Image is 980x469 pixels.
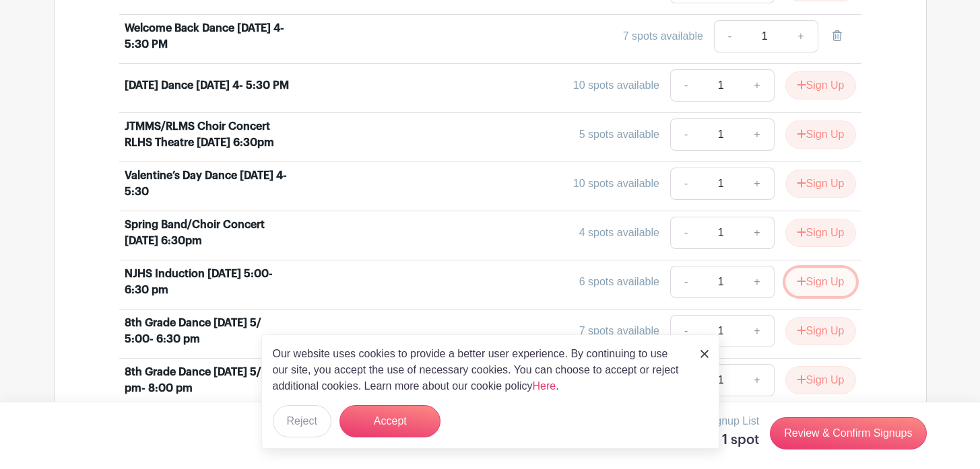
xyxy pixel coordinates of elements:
div: JTMMS/RLMS Choir Concert RLHS Theatre [DATE] 6:30pm [125,118,292,151]
a: - [670,217,701,249]
a: + [784,20,818,52]
div: [DATE] Dance [DATE] 4- 5:30 PM [125,77,289,94]
div: NJHS Induction [DATE] 5:00-6:30 pm [125,266,292,298]
div: Welcome Back Dance [DATE] 4- 5:30 PM [125,20,292,52]
button: Sign Up [785,317,856,345]
button: Sign Up [785,219,856,247]
img: close_button-5f87c8562297e5c2d7936805f587ecaba9071eb48480494691a3f1689db116b3.svg [700,350,709,358]
a: - [670,168,701,200]
div: 7 spots available [623,28,703,44]
button: Sign Up [785,71,856,100]
div: 8th Grade Dance [DATE] 5/ 6:30 pm- 8:00 pm [125,364,292,396]
p: Signup List [706,413,759,429]
a: Review & Confirm Signups [770,417,926,449]
div: Valentine’s Day Dance [DATE] 4-5:30 [125,168,292,200]
a: Here [533,380,556,392]
a: - [714,20,745,52]
a: + [740,266,774,298]
a: + [740,217,774,249]
a: + [740,69,774,102]
div: 10 spots available [573,176,659,192]
h5: 1 spot [706,432,759,448]
a: + [740,364,774,396]
button: Sign Up [785,170,856,198]
button: Accept [339,405,440,437]
div: Spring Band/Choir Concert [DATE] 6:30pm [125,217,292,249]
div: 7 spots available [579,323,659,339]
div: 8th Grade Dance [DATE] 5/ 5:00- 6:30 pm [125,315,292,347]
a: + [740,168,774,200]
a: - [670,266,701,298]
a: - [670,315,701,347]
button: Reject [273,405,331,437]
a: - [670,69,701,102]
div: 5 spots available [579,127,659,143]
button: Sign Up [785,120,856,149]
div: 4 spots available [579,225,659,241]
div: 6 spots available [579,274,659,290]
div: 10 spots available [573,77,659,94]
button: Sign Up [785,268,856,296]
a: + [740,118,774,151]
a: - [670,118,701,151]
button: Sign Up [785,366,856,394]
p: Our website uses cookies to provide a better user experience. By continuing to use our site, you ... [273,346,686,394]
a: + [740,315,774,347]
